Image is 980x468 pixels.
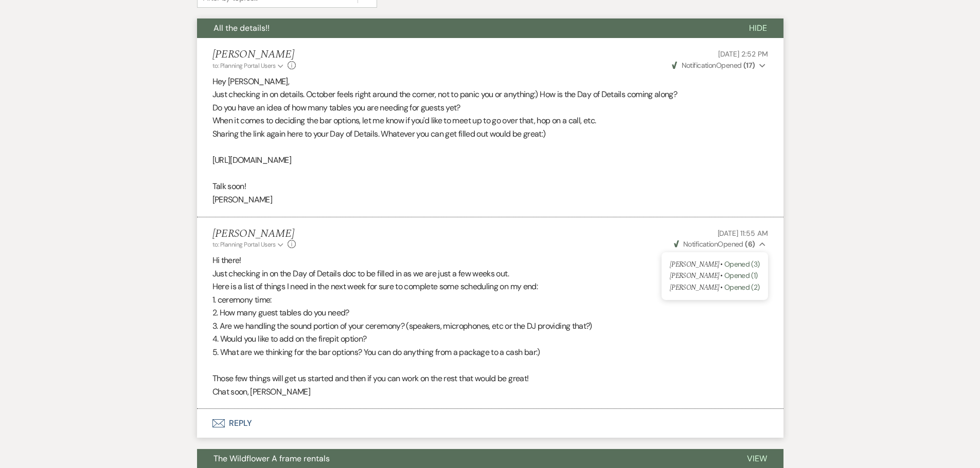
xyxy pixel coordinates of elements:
p: Those few things will get us started and then if you can work on the rest that would be great! [212,372,768,385]
strong: ( 17 ) [743,61,755,70]
p: Do you have an idea of how many tables you are needing for guests yet? [212,101,768,115]
span: View [747,453,767,464]
span: Opened [672,61,755,70]
span: Hide [749,23,767,33]
button: NotificationOpened (17) [670,60,768,71]
p: 2. How many guest tables do you need? [212,306,768,320]
button: All the details!! [197,18,733,38]
p: [PERSON_NAME] • [670,270,760,282]
p: Talk soon! [212,180,768,193]
span: [DATE] 2:52 PM [718,49,768,59]
span: [DATE] 11:55 AM [718,229,768,238]
p: Here is a list of things I need in the next week for sure to complete some scheduling on my end: [212,280,768,293]
p: 5. What are we thinking for the bar options? You can do anything from a package to a cash bar:) [212,346,768,359]
button: to: Planning Portal Users [212,61,286,70]
span: Opened (1) [724,271,758,280]
p: Hey [PERSON_NAME], [212,75,768,88]
span: Notification [682,61,716,70]
h5: [PERSON_NAME] [212,228,296,240]
p: Hi there! [212,254,768,267]
button: to: Planning Portal Users [212,240,286,249]
p: [URL][DOMAIN_NAME] [212,154,768,167]
button: Reply [197,409,783,438]
span: to: Planning Portal Users [212,62,276,70]
p: 3. Are we handling the sound portion of your ceremony? (speakers, microphones, etc or the DJ prov... [212,320,768,333]
p: 4. Would you like to add on the firepit option? [212,332,768,346]
button: Hide [733,18,783,38]
span: Opened [674,239,755,249]
button: NotificationOpened (6) [672,239,768,250]
p: Just checking in on details. October feels right around the corner, not to panic you or anything:... [212,88,768,101]
span: to: Planning Portal Users [212,240,276,249]
span: All the details!! [213,23,270,33]
span: Notification [683,239,718,249]
p: [PERSON_NAME] • [670,282,760,293]
h5: [PERSON_NAME] [212,48,296,61]
p: Just checking in on the Day of Details doc to be filled in as we are just a few weeks out. [212,267,768,280]
p: [PERSON_NAME] [212,193,768,207]
span: Opened (2) [724,282,760,291]
p: Chat soon, [PERSON_NAME] [212,385,768,399]
p: When it comes to deciding the bar options, let me know if you'd like to meet up to go over that, ... [212,114,768,127]
p: Sharing the link again here to your Day of Details. Whatever you can get filled out would be great:) [212,127,768,141]
p: 1. ceremony time: [212,293,768,307]
span: The Wildflower A frame rentals [213,453,330,464]
p: [PERSON_NAME] • [670,259,760,270]
span: Opened (3) [724,259,760,269]
strong: ( 6 ) [745,239,755,249]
